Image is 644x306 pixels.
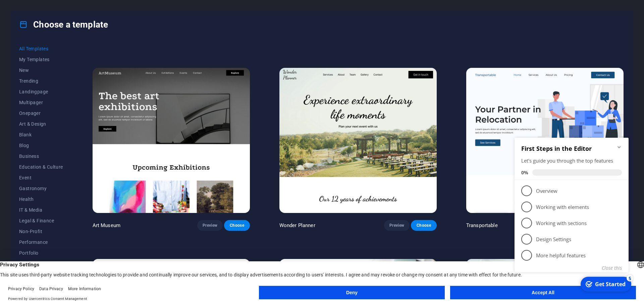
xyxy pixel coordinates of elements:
[19,121,63,127] span: Art & Design
[389,223,404,228] span: Preview
[90,134,110,140] button: Close this
[3,116,117,132] li: More helpful features
[24,89,105,96] p: Working with sections
[19,151,63,162] button: Business
[19,154,63,159] span: Business
[19,218,63,223] span: Legal & Finance
[19,186,63,191] span: Gastronomy
[19,76,63,86] button: Trending
[19,229,63,234] span: Non-Profit
[19,132,63,137] span: Blank
[19,162,63,172] button: Education & Culture
[416,223,431,228] span: Choose
[24,56,105,63] p: Overview
[19,100,63,105] span: Multipager
[19,226,63,237] button: Non-Profit
[19,86,63,97] button: Landingpage
[19,46,63,51] span: All Templates
[19,68,63,73] span: New
[466,222,498,229] p: Transportable
[19,78,63,84] span: Trending
[24,73,105,80] p: Working with elements
[384,220,410,231] button: Preview
[19,237,63,248] button: Performance
[19,54,63,65] button: My Templates
[19,239,63,245] span: Performance
[9,13,110,21] h2: First Steps in the Editor
[19,97,63,108] button: Multipager
[93,222,120,229] p: Art Museum
[19,57,63,62] span: My Templates
[105,13,110,19] div: Minimize checklist
[3,52,117,68] li: Overview
[9,26,110,33] div: Let's guide you through the top features
[3,84,117,100] li: Working with sections
[19,43,63,54] button: All Templates
[19,194,63,205] button: Health
[466,68,624,213] img: Transportable
[19,108,63,119] button: Onepager
[93,68,250,213] img: Art Museum
[24,105,105,112] p: Design Settings
[279,68,437,213] img: Wonder Planner
[19,248,63,258] button: Portfolio
[24,121,105,128] p: More helpful features
[19,129,63,140] button: Blank
[203,223,217,228] span: Preview
[19,207,63,213] span: IT & Media
[19,172,63,183] button: Event
[197,220,223,231] button: Preview
[19,215,63,226] button: Legal & Finance
[19,65,63,76] button: New
[19,258,63,269] button: Services
[3,68,117,84] li: Working with elements
[19,250,63,256] span: Portfolio
[19,164,63,170] span: Education & Culture
[19,175,63,180] span: Event
[19,143,63,148] span: Blog
[19,140,63,151] button: Blog
[19,89,63,94] span: Landingpage
[19,205,63,215] button: IT & Media
[3,100,117,116] li: Design Settings
[19,111,63,116] span: Onepager
[19,196,63,202] span: Health
[229,223,244,228] span: Choose
[19,19,108,30] h4: Choose a template
[9,38,20,45] span: 0%
[115,144,121,150] div: 5
[279,222,315,229] p: Wonder Planner
[19,183,63,194] button: Gastronomy
[224,220,250,231] button: Choose
[411,220,436,231] button: Choose
[19,119,63,129] button: Art & Design
[69,146,119,161] div: Get Started 5 items remaining, 0% complete
[83,149,114,157] div: Get Started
